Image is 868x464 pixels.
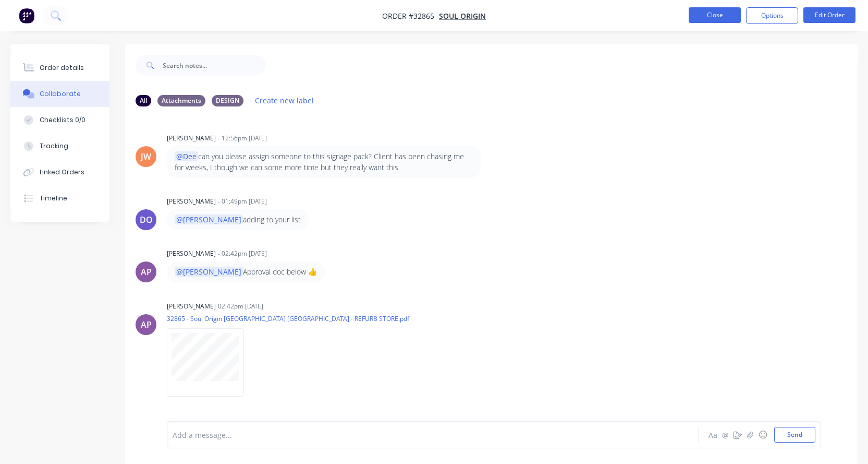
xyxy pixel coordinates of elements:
div: All [136,95,151,106]
p: can you please assign someone to this signage pack? Client has been chasing me for weeks, I thoug... [175,151,473,173]
img: Factory [19,8,34,23]
span: @Dee [175,151,198,161]
div: JW [141,150,151,163]
div: [PERSON_NAME] [167,197,216,206]
div: - 12:56pm [DATE] [218,134,267,143]
button: ☺ [756,429,769,441]
button: Order details [10,55,109,81]
button: Options [746,7,798,24]
div: - 02:42pm [DATE] [218,249,267,258]
div: 02:42pm [DATE] [218,302,263,311]
div: AP [141,318,152,331]
div: Tracking [40,141,68,151]
div: Linked Orders [40,168,84,177]
button: Close [689,7,741,23]
div: Collaborate [40,89,81,99]
button: Create new label [250,93,320,108]
div: [PERSON_NAME] [167,302,216,311]
p: 32865 - Soul Origin [GEOGRAPHIC_DATA] [GEOGRAPHIC_DATA] - REFURB STORE.pdf [167,314,409,323]
button: Collaborate [10,81,109,107]
p: adding to your list [175,215,301,225]
span: Order #32865 - [382,11,439,21]
div: [PERSON_NAME] [167,249,216,258]
button: Checklists 0/0 [10,107,109,133]
button: Send [774,427,815,443]
button: Timeline [10,185,109,211]
button: Aa [706,429,719,441]
p: Approval doc below 👍 [175,267,317,277]
div: AP [141,266,152,278]
div: - 01:49pm [DATE] [218,197,267,206]
div: Attachments [157,95,205,106]
input: Search notes... [163,55,266,76]
div: DO [140,213,153,226]
div: Checklists 0/0 [40,115,85,125]
span: @[PERSON_NAME] [175,215,243,224]
div: [PERSON_NAME] [167,134,216,143]
div: Timeline [40,194,67,203]
a: Soul Origin [439,11,486,21]
div: DESIGN [212,95,243,106]
button: @ [719,429,731,441]
button: Edit Order [803,7,855,23]
button: Linked Orders [10,159,109,185]
div: Order details [40,63,84,73]
button: Tracking [10,133,109,159]
span: @[PERSON_NAME] [175,267,243,277]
